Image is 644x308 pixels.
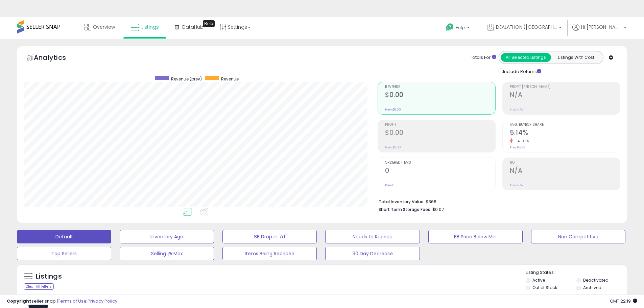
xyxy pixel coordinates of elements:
div: Tooltip anchor [203,20,215,27]
a: Privacy Policy [88,298,117,304]
label: Active [532,277,545,283]
div: Clear All Filters [24,283,54,290]
a: Overview [79,17,120,37]
button: Inventory Age [120,230,214,243]
button: BB Drop in 7d [222,230,317,243]
h2: $0.00 [385,91,495,100]
a: Listings [126,17,164,37]
button: BB Price Below Min [428,230,523,243]
button: Listings With Cost [551,53,601,62]
span: $0.07 [432,206,444,213]
button: Needs to Reprice [325,230,420,243]
a: DataHub [170,17,209,37]
a: DEALATHON ([GEOGRAPHIC_DATA]) [482,17,567,39]
i: Get Help [446,23,454,31]
span: DEALATHON ([GEOGRAPHIC_DATA]) [496,24,557,30]
span: Ordered Items [385,161,495,165]
button: Selling @ Max [120,247,214,260]
h2: $0.00 [385,129,495,138]
label: Out of Stock [532,285,557,290]
span: Avg. Buybox Share [510,123,620,127]
h5: Analytics [34,53,79,64]
small: -41.99% [513,139,529,144]
span: ROI [510,161,620,165]
b: Short Term Storage Fees: [379,207,431,212]
span: Revenue (prev) [171,76,202,82]
a: Settings [214,17,256,37]
span: Revenue [221,76,239,82]
b: Total Inventory Value: [379,199,425,205]
small: Prev: 0 [385,183,395,187]
small: Prev: 8.86% [510,145,525,149]
div: seller snap | | [7,298,117,305]
h2: N/A [510,167,620,176]
small: Prev: $0.00 [385,108,401,112]
span: 2025-09-9 22:19 GMT [610,298,637,304]
small: Prev: N/A [510,108,523,112]
button: Default [17,230,111,243]
div: Include Returns [494,67,549,75]
a: Terms of Use [58,298,87,304]
span: Profit [385,123,495,127]
span: Overview [93,24,115,30]
span: Revenue [385,85,495,89]
button: 30 Day Decrease [325,247,420,260]
small: Prev: N/A [510,183,523,187]
h2: 5.14% [510,129,620,138]
span: DataHub [182,24,204,30]
a: Hi [PERSON_NAME] [572,24,626,39]
h2: 0 [385,167,495,176]
label: Deactivated [583,277,609,283]
span: Hi [PERSON_NAME] [581,24,622,30]
li: $368 [379,197,615,205]
button: Non Competitive [531,230,625,243]
button: All Selected Listings [501,53,551,62]
strong: Copyright [7,298,31,304]
button: Items Being Repriced [222,247,317,260]
span: Listings [141,24,159,30]
small: Prev: $0.00 [385,145,401,149]
span: Profit [PERSON_NAME] [510,85,620,89]
h2: N/A [510,91,620,100]
span: Help [456,25,465,30]
h5: Listings [36,272,62,281]
div: Totals For [470,54,496,61]
label: Archived [583,285,601,290]
button: Top Sellers [17,247,111,260]
a: Help [440,18,476,39]
p: Listing States: [526,269,627,276]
